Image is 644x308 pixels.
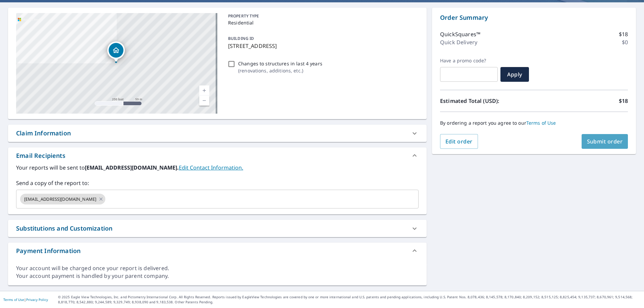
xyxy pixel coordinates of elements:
[445,138,473,145] span: Edit order
[440,120,628,126] p: By ordering a report you agree to our
[16,246,80,255] div: Payment Information
[440,30,480,38] p: QuickSquares™
[619,97,628,105] p: $18
[228,36,254,41] p: BUILDING ID
[228,13,416,19] p: PROPERTY TYPE
[619,30,628,38] p: $18
[26,297,48,302] a: Privacy Policy
[622,38,628,46] p: $0
[107,42,125,62] div: Dropped pin, building 1, Residential property, 7 Breckenridge Dr Shamong, NJ 08088
[20,194,105,204] div: [EMAIL_ADDRESS][DOMAIN_NAME]
[440,97,534,105] p: Estimated Total (USD):
[16,264,419,272] div: Your account will be charged once your report is delivered.
[440,38,477,46] p: Quick Delivery
[179,164,243,171] a: EditContactInfo
[16,179,419,187] label: Send a copy of the report to:
[16,224,112,233] div: Substitutions and Customization
[8,147,427,164] div: Email Recipients
[440,13,628,22] p: Order Summary
[228,19,416,26] p: Residential
[506,71,524,78] span: Apply
[8,220,427,237] div: Substitutions and Customization
[3,298,48,302] p: |
[582,134,628,149] button: Submit order
[440,134,478,149] button: Edit order
[20,196,100,202] span: [EMAIL_ADDRESS][DOMAIN_NAME]
[199,96,209,106] a: Current Level 17, Zoom Out
[3,297,24,302] a: Terms of Use
[16,151,65,160] div: Email Recipients
[58,295,641,305] p: © 2025 Eagle View Technologies, Inc. and Pictometry International Corp. All Rights Reserved. Repo...
[228,42,416,50] p: [STREET_ADDRESS]
[238,67,322,74] p: ( renovations, additions, etc. )
[199,85,209,96] a: Current Level 17, Zoom In
[526,120,556,126] a: Terms of Use
[16,164,419,172] label: Your reports will be sent to
[16,129,71,138] div: Claim Information
[440,58,498,64] label: Have a promo code?
[85,164,179,171] b: [EMAIL_ADDRESS][DOMAIN_NAME].
[587,138,623,145] span: Submit order
[16,272,419,280] div: Your account payment is handled by your parent company.
[8,243,427,259] div: Payment Information
[238,60,322,67] p: Changes to structures in last 4 years
[8,125,427,142] div: Claim Information
[500,67,529,82] button: Apply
